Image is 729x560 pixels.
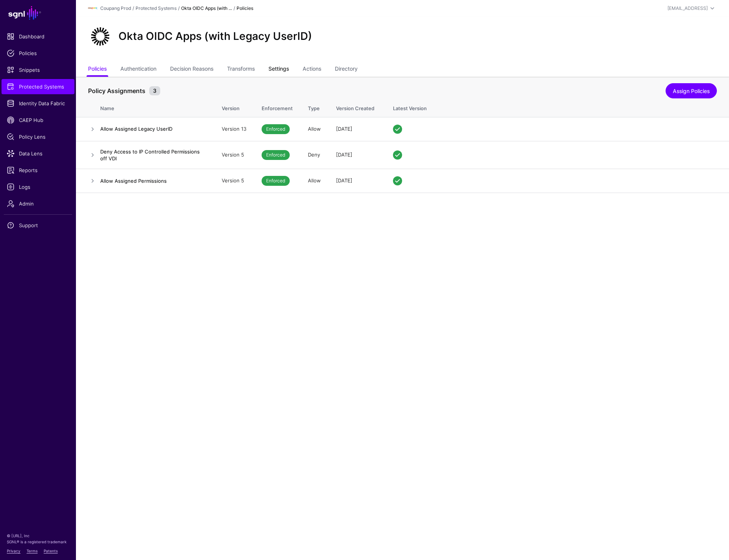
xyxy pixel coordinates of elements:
span: Enforced [262,176,290,186]
strong: Policies [237,5,253,11]
img: svg+xml;base64,PHN2ZyB3aWR0aD0iNjQiIGhlaWdodD0iNjQiIHZpZXdCb3g9IjAgMCA2NCA2NCIgZmlsbD0ibm9uZSIgeG... [88,24,112,49]
span: Policy Lens [7,133,69,141]
p: © [URL], Inc [7,533,69,539]
span: [DATE] [336,177,352,184]
a: Authentication [120,62,156,77]
span: Identity Data Fabric [7,100,69,107]
a: Privacy [7,549,21,553]
span: CAEP Hub [7,116,69,124]
span: [DATE] [336,126,352,132]
span: Enforced [262,124,290,134]
a: Policies [2,46,74,61]
div: / [131,5,136,12]
a: Protected Systems [2,79,74,94]
div: / [232,5,237,12]
a: Logs [2,179,74,195]
a: Admin [2,196,74,211]
small: 3 [149,86,160,95]
span: Enforced [262,150,290,160]
h4: Deny Access to IP Controlled Permissions off VDI [100,148,207,162]
td: Allow [300,169,328,193]
a: Data Lens [2,146,74,161]
a: Patents [44,549,58,553]
td: Version 13 [214,117,254,141]
a: Transforms [227,62,255,77]
td: Allow [300,117,328,141]
span: Admin [7,200,69,207]
span: Policies [7,49,69,57]
a: Assign Policies [666,83,717,98]
a: Terms [27,549,38,553]
span: Data Lens [7,150,69,157]
a: Coupang Prod [100,5,131,11]
td: Version 5 [214,141,254,169]
span: Support [7,221,69,229]
a: SGNL [5,5,71,21]
th: Type [300,97,328,117]
a: Directory [335,62,358,77]
h4: Allow Assigned Permissions [100,177,207,184]
a: Actions [303,62,321,77]
td: Version 5 [214,169,254,193]
a: Policies [88,62,107,77]
th: Name [100,97,214,117]
img: svg+xml;base64,PHN2ZyBpZD0iTG9nbyIgeG1sbnM9Imh0dHA6Ly93d3cudzMub3JnLzIwMDAvc3ZnIiB3aWR0aD0iMTIxLj... [88,4,97,13]
div: [EMAIL_ADDRESS] [667,5,708,12]
span: Snippets [7,66,69,74]
a: CAEP Hub [2,112,74,128]
a: Reports [2,163,74,178]
a: Protected Systems [136,5,177,11]
span: Policy Assignments [86,86,147,95]
a: Policy Lens [2,129,74,144]
h4: Allow Assigned Legacy UserID [100,125,207,132]
a: Snippets [2,62,74,78]
div: / [177,5,181,12]
th: Enforcement [254,97,300,117]
td: Deny [300,141,328,169]
p: SGNL® is a registered trademark [7,539,69,545]
span: Protected Systems [7,83,69,90]
span: Logs [7,183,69,191]
span: Reports [7,166,69,174]
span: Dashboard [7,33,69,40]
strong: Okta OIDC Apps (with ... [181,5,232,11]
a: Identity Data Fabric [2,96,74,111]
a: Dashboard [2,29,74,44]
a: Settings [268,62,289,77]
th: Latest Version [385,97,729,117]
span: [DATE] [336,152,352,158]
th: Version [214,97,254,117]
th: Version Created [328,97,385,117]
h2: Okta OIDC Apps (with Legacy UserID) [118,30,312,43]
a: Decision Reasons [170,62,213,77]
